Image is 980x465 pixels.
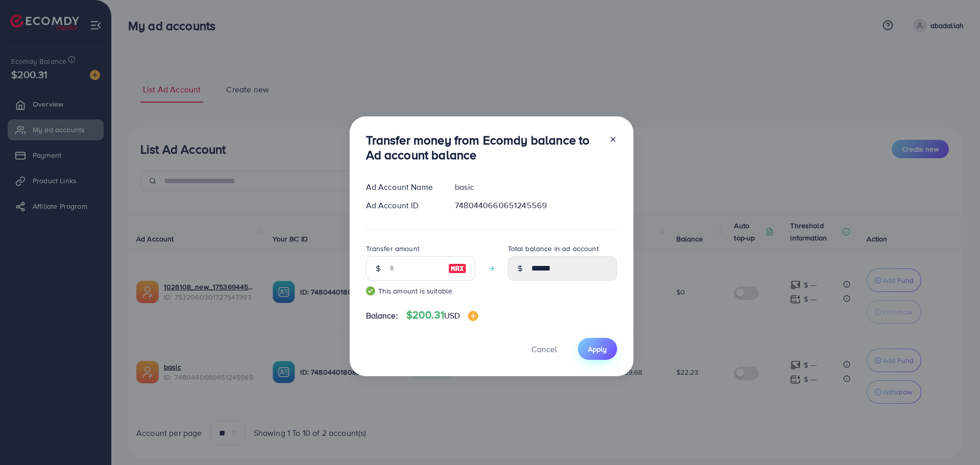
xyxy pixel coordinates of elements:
[366,243,420,254] label: Transfer amount
[508,243,599,254] label: Total balance in ad account
[358,200,447,211] div: Ad Account ID
[447,181,625,193] div: basic
[444,310,460,321] span: USD
[366,286,475,296] small: This amount is suitable
[447,200,625,211] div: 7480440660651245569
[468,311,478,321] img: image
[937,419,972,457] iframe: Chat
[448,262,467,275] img: image
[406,309,479,322] h4: $200.31
[531,344,557,355] span: Cancel
[366,286,375,296] img: guide
[588,344,607,354] span: Apply
[358,181,447,193] div: Ad Account Name
[366,133,601,162] h3: Transfer money from Ecomdy balance to Ad account balance
[519,338,570,360] button: Cancel
[366,310,398,322] span: Balance:
[578,338,617,360] button: Apply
